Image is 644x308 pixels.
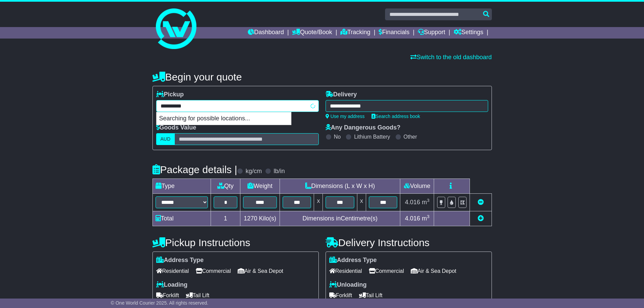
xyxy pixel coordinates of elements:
a: Remove this item [478,199,484,206]
td: Total [152,211,211,226]
td: Weight [240,179,280,194]
span: 4.016 [405,199,420,206]
h4: Begin your quote [152,71,492,82]
sup: 3 [427,214,430,219]
td: Kilo(s) [240,211,280,226]
sup: 3 [427,198,430,203]
label: Delivery [326,91,357,98]
label: AUD [156,133,175,145]
span: Tail Lift [359,290,383,301]
span: Forklift [329,290,352,301]
label: Address Type [156,257,204,264]
label: lb/in [273,168,285,175]
td: Dimensions in Centimetre(s) [280,211,400,226]
label: Loading [156,281,188,289]
span: Tail Lift [186,290,210,301]
span: Air & Sea Depot [411,266,456,276]
td: x [314,194,323,211]
a: Search address book [372,114,420,119]
td: 1 [211,211,240,226]
span: Commercial [196,266,231,276]
a: Settings [454,27,483,39]
span: Commercial [369,266,404,276]
span: m [422,215,430,222]
label: kg/cm [245,168,262,175]
span: © One World Courier 2025. All rights reserved. [111,300,209,306]
span: Air & Sea Depot [238,266,283,276]
label: No [334,134,341,140]
td: x [357,194,366,211]
label: Lithium Battery [354,134,390,140]
a: Tracking [340,27,370,39]
td: Type [152,179,211,194]
span: Forklift [156,290,179,301]
a: Dashboard [248,27,284,39]
span: m [422,199,430,206]
h4: Package details | [152,164,237,175]
label: Address Type [329,257,377,264]
a: Use my address [326,114,365,119]
span: Residential [329,266,362,276]
span: 1270 [244,215,257,222]
td: Volume [400,179,434,194]
td: Dimensions (L x W x H) [280,179,400,194]
a: Add new item [478,215,484,222]
label: Goods Value [156,124,196,132]
a: Switch to the old dashboard [410,54,492,61]
a: Financials [379,27,409,39]
a: Quote/Book [292,27,332,39]
span: Residential [156,266,189,276]
td: Qty [211,179,240,194]
label: Other [404,134,417,140]
p: Searching for possible locations... [157,112,291,125]
h4: Pickup Instructions [152,237,319,248]
label: Any Dangerous Goods? [326,124,401,132]
label: Unloading [329,281,367,289]
span: 4.016 [405,215,420,222]
label: Pickup [156,91,184,98]
h4: Delivery Instructions [326,237,492,248]
a: Support [418,27,445,39]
